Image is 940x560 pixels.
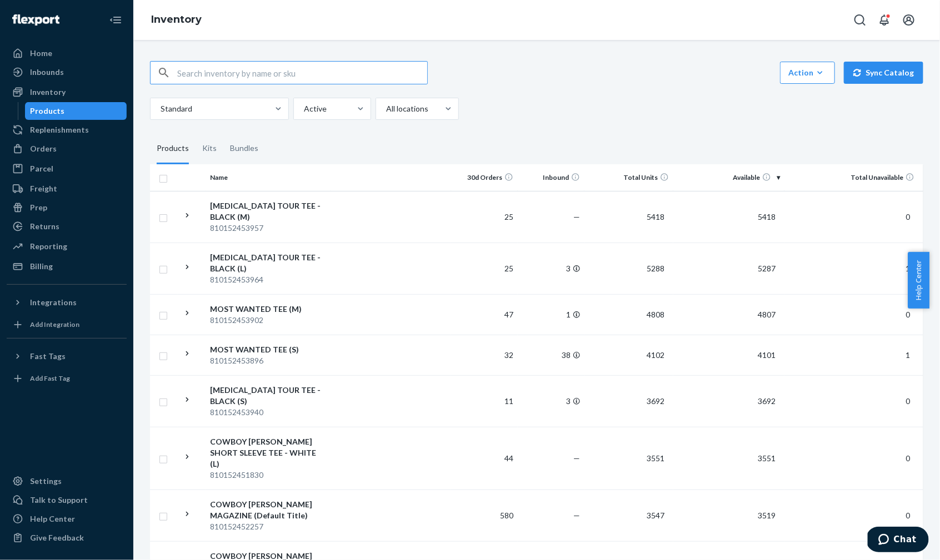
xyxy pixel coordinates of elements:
span: — [573,453,580,463]
a: Products [25,102,127,120]
span: 1 [901,264,914,273]
div: Prep [30,202,47,213]
th: Inbound [518,164,584,191]
div: Freight [30,183,57,194]
span: 3692 [753,396,780,406]
div: Products [31,105,65,117]
th: Name [206,164,331,191]
a: Inventory [7,83,127,101]
button: Fast Tags [7,347,127,365]
th: 30d Orders [451,164,518,191]
button: Talk to Support [7,491,127,509]
div: Kits [202,133,217,164]
button: Give Feedback [7,529,127,547]
div: Bundles [230,133,258,164]
span: 0 [901,511,914,520]
div: Add Fast Tag [30,374,70,383]
a: Add Integration [7,316,127,334]
button: Help Center [908,252,929,309]
a: Inbounds [7,63,127,81]
div: MOST WANTED TEE (M) [210,304,326,315]
a: Orders [7,140,127,158]
a: Inventory [151,13,202,26]
div: [MEDICAL_DATA] TOUR TEE - BLACK (S) [210,385,326,407]
span: 3547 [642,511,669,520]
div: Home [30,48,52,59]
a: Returns [7,218,127,235]
div: 810152452257 [210,521,326,532]
th: Total Units [584,164,673,191]
td: 25 [451,191,518,243]
div: Billing [30,261,53,272]
div: Integrations [30,297,77,308]
button: Close Navigation [104,9,127,31]
ol: breadcrumbs [142,4,211,36]
td: 32 [451,335,518,375]
div: Talk to Support [30,495,88,506]
button: Open account menu [898,9,920,31]
a: Settings [7,472,127,490]
span: 4102 [642,350,669,360]
div: [MEDICAL_DATA] TOUR TEE - BLACK (M) [210,200,326,223]
a: Prep [7,199,127,216]
a: Home [7,44,127,62]
span: 4807 [753,310,780,319]
input: All locations [385,103,386,114]
input: Standard [159,103,161,114]
td: 3 [518,375,584,427]
div: MOST WANTED TEE (S) [210,344,326,355]
div: Inventory [30,87,66,98]
td: 44 [451,427,518,490]
div: 810152453940 [210,407,326,418]
div: [MEDICAL_DATA] TOUR TEE - BLACK (L) [210,252,326,274]
div: Parcel [30,163,53,174]
th: Available [673,164,784,191]
td: 580 [451,490,518,541]
span: 0 [901,453,914,463]
div: COWBOY [PERSON_NAME] MAGAZINE (Default Title) [210,499,326,521]
td: 47 [451,294,518,335]
input: Active [303,103,304,114]
button: Sync Catalog [844,62,923,84]
a: Replenishments [7,121,127,139]
div: Returns [30,221,59,232]
a: Reporting [7,238,127,255]
div: 810152453964 [210,274,326,285]
div: Reporting [30,241,67,252]
div: Products [157,133,189,164]
button: Integrations [7,294,127,311]
button: Open notifications [873,9,896,31]
span: 5418 [753,212,780,221]
div: Inbounds [30,67,64,78]
span: 3551 [642,453,669,463]
input: Search inventory by name or sku [177,62,427,84]
span: 5288 [642,264,669,273]
span: — [573,511,580,520]
a: Parcel [7,160,127,178]
img: Flexport logo [12,14,59,26]
div: 810152453902 [210,315,326,326]
div: Fast Tags [30,351,66,362]
div: Help Center [30,513,75,524]
span: 0 [901,396,914,406]
a: Freight [7,180,127,198]
div: Orders [30,143,57,154]
span: 0 [901,212,914,221]
div: Action [788,67,827,78]
td: 38 [518,335,584,375]
span: 1 [901,350,914,360]
span: 0 [901,310,914,319]
span: — [573,212,580,221]
span: 3551 [753,453,780,463]
div: 810152451830 [210,470,326,481]
td: 3 [518,243,584,294]
td: 1 [518,294,584,335]
span: 4808 [642,310,669,319]
span: 3519 [753,511,780,520]
div: Settings [30,476,62,487]
span: 3692 [642,396,669,406]
div: 810152453896 [210,355,326,366]
th: Total Unavailable [784,164,923,191]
